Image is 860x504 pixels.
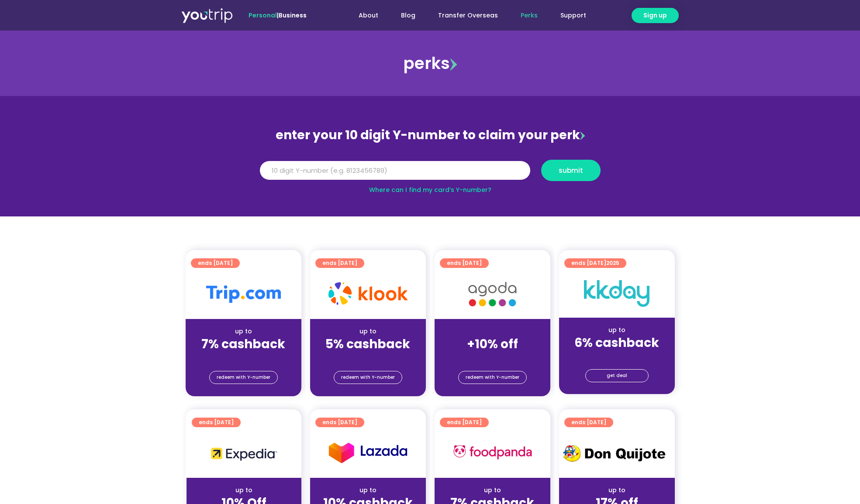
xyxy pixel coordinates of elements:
a: Perks [509,7,549,24]
span: | [249,11,307,20]
a: ends [DATE] [564,418,613,427]
div: (for stays only) [193,352,294,361]
span: submit [559,167,583,174]
div: enter your 10 digit Y-number to claim your perk [256,124,605,147]
span: ends [DATE] [447,258,482,268]
nav: Menu [330,7,598,24]
a: ends [DATE] [191,258,240,268]
a: Support [549,7,598,24]
a: redeem with Y-number [334,371,402,384]
span: ends [DATE] [199,418,234,427]
span: ends [DATE] [322,258,357,268]
div: up to [193,486,294,495]
span: redeem with Y-number [466,371,519,384]
div: up to [317,486,419,495]
span: Personal [249,11,277,20]
a: redeem with Y-number [209,371,278,384]
span: ends [DATE] [571,258,619,268]
span: ends [DATE] [322,418,357,427]
span: up to [484,327,501,336]
a: Transfer Overseas [427,7,509,24]
a: Sign up [632,8,679,23]
a: ends [DATE]2025 [564,258,626,268]
strong: 6% cashback [574,334,659,351]
a: ends [DATE] [192,418,241,427]
div: up to [566,326,668,335]
a: ends [DATE] [440,258,489,268]
div: up to [566,486,668,495]
div: up to [193,327,294,336]
div: (for stays only) [317,352,419,361]
span: redeem with Y-number [217,371,270,384]
span: get deal [607,370,627,382]
a: Where can I find my card’s Y-number? [369,185,491,194]
strong: 5% cashback [325,336,410,353]
a: get deal [585,369,649,382]
span: ends [DATE] [447,418,482,427]
strong: +10% off [467,336,518,353]
div: up to [317,327,419,336]
span: ends [DATE] [198,258,233,268]
a: Blog [390,7,427,24]
a: ends [DATE] [440,418,489,427]
input: 10 digit Y-number (e.g. 8123456789) [260,161,530,180]
a: Business [279,11,307,20]
a: ends [DATE] [315,418,364,427]
span: 2025 [606,259,619,267]
strong: 7% cashback [201,336,285,353]
a: About [347,7,390,24]
a: ends [DATE] [315,258,364,268]
span: ends [DATE] [571,418,606,427]
div: (for stays only) [566,351,668,360]
span: Sign up [643,11,667,20]
div: up to [442,486,543,495]
button: submit [541,160,601,181]
div: (for stays only) [442,352,543,361]
span: redeem with Y-number [341,371,395,384]
a: redeem with Y-number [458,371,527,384]
form: Y Number [260,160,601,188]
